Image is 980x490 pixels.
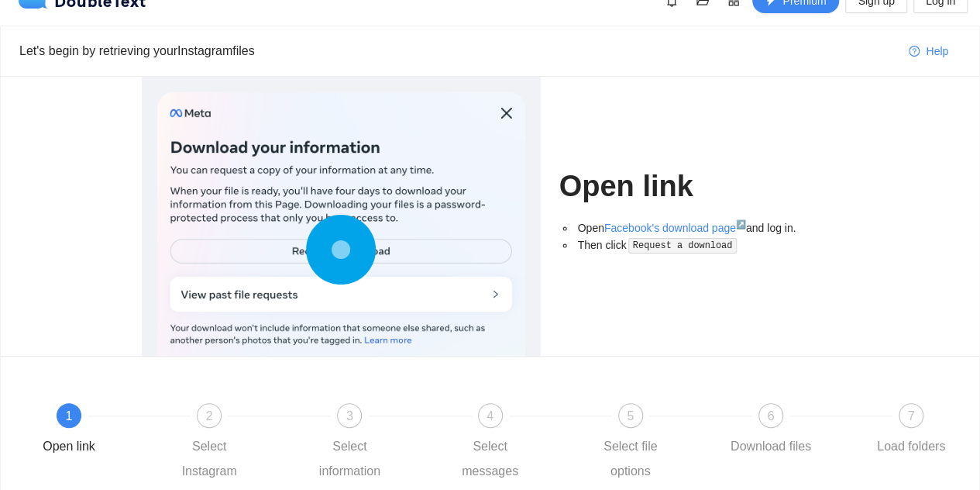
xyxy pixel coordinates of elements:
[346,409,353,423] span: 3
[575,219,839,236] li: Open and log in.
[908,409,915,423] span: 7
[767,409,774,423] span: 6
[304,434,394,484] div: Select information
[445,434,535,484] div: Select messages
[586,434,676,484] div: Select file options
[206,409,213,423] span: 2
[586,403,726,484] div: 5Select file options
[66,409,73,423] span: 1
[24,403,164,459] div: 1Open link
[487,409,493,423] span: 4
[877,434,945,459] div: Load folders
[19,41,896,60] div: Let's begin by retrieving your Instagram files
[43,434,95,459] div: Open link
[926,43,948,60] span: Help
[445,403,586,484] div: 4Select messages
[304,403,445,484] div: 3Select information
[604,222,746,234] a: Facebook's download page↗
[627,409,634,423] span: 5
[628,238,737,254] code: Request a download
[736,219,746,229] sup: ↗
[559,168,839,205] h1: Open link
[726,403,866,459] div: 6Download files
[164,403,304,484] div: 2Select Instagram
[731,434,811,459] div: Download files
[575,236,839,254] li: Then click
[164,434,254,484] div: Select Instagram
[896,39,961,64] button: question-circleHelp
[909,46,920,58] span: question-circle
[866,403,956,459] div: 7Load folders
